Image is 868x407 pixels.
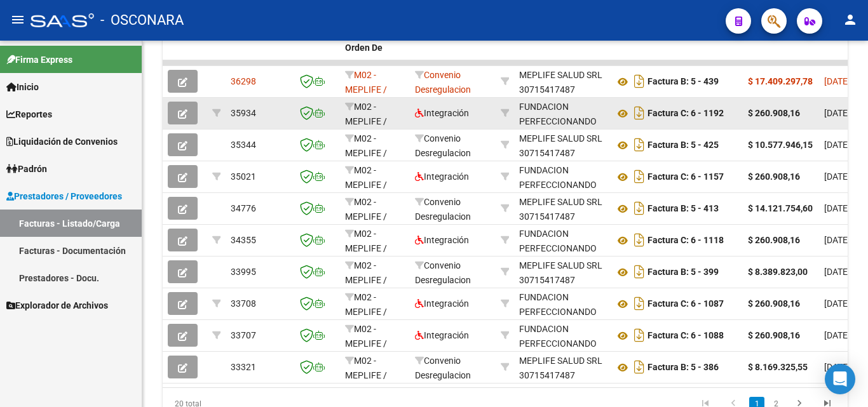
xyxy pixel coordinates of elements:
[748,203,813,213] strong: $ 14.121.754,60
[648,109,724,119] strong: Factura C: 6 - 1192
[648,299,724,309] strong: Factura C: 6 - 1087
[748,171,800,182] strong: $ 260.908,16
[519,290,604,348] div: FUNDACION PERFECCIONANDO EL NORDESTE ARGENTINO
[748,76,813,86] strong: $ 17.409.297,78
[824,298,850,309] span: [DATE]
[415,356,471,380] span: Convenio Desregulacion
[514,20,609,76] datatable-header-cell: Razón Social
[519,322,604,380] div: FUNDACION PERFECCIONANDO EL NORDESTE ARGENTINO
[415,197,471,222] span: Convenio Desregulacion
[648,363,719,373] strong: Factura B: 5 - 386
[519,195,604,222] div: 30715417487
[345,197,387,236] span: M02 - MEPLIFE / MEPTEC
[345,28,393,53] span: Facturado x Orden De
[6,107,52,121] span: Reportes
[824,330,850,340] span: [DATE]
[345,292,387,331] span: M02 - MEPLIFE / MEPTEC
[226,20,289,76] datatable-header-cell: ID
[648,140,719,150] strong: Factura B: 5 - 425
[415,171,469,182] span: Integración
[743,20,819,76] datatable-header-cell: Monto
[231,362,256,372] span: 33321
[6,80,39,94] span: Inicio
[825,364,855,394] div: Open Intercom Messenger
[631,166,648,187] i: Descargar documento
[631,230,648,250] i: Descargar documento
[519,68,602,83] div: MEPLIFE SALUD SRL
[824,76,850,86] span: [DATE]
[519,290,604,317] div: 30712533362
[345,133,387,173] span: M02 - MEPLIFE / MEPTEC
[648,77,719,87] strong: Factura B: 5 - 439
[231,76,256,86] span: 36298
[100,6,184,34] span: - OSCONARA
[345,70,387,109] span: M02 - MEPLIFE / MEPTEC
[345,356,387,395] span: M02 - MEPLIFE / MEPTEC
[345,324,387,363] span: M02 - MEPLIFE / MEPTEC
[415,330,469,340] span: Integración
[231,108,256,118] span: 35934
[748,140,813,150] strong: $ 10.577.946,15
[648,331,724,341] strong: Factura C: 6 - 1088
[345,165,387,204] span: M02 - MEPLIFE / MEPTEC
[631,325,648,345] i: Descargar documento
[519,322,604,349] div: 30712533362
[519,227,604,284] div: FUNDACION PERFECCIONANDO EL NORDESTE ARGENTINO
[748,362,808,372] strong: $ 8.169.325,55
[648,172,724,182] strong: Factura C: 6 - 1157
[10,12,25,27] mat-icon: menu
[824,108,850,118] span: [DATE]
[519,100,604,157] div: FUNDACION PERFECCIONANDO EL NORDESTE ARGENTINO
[631,262,648,282] i: Descargar documento
[6,162,47,176] span: Padrón
[6,189,122,203] span: Prestadores / Proveedores
[415,108,469,118] span: Integración
[648,267,719,277] strong: Factura B: 5 - 399
[410,20,496,76] datatable-header-cell: Area
[231,235,256,245] span: 34355
[231,203,256,213] span: 34776
[231,140,256,150] span: 35344
[519,258,602,273] div: MEPLIFE SALUD SRL
[415,260,471,285] span: Convenio Desregulacion
[748,235,800,245] strong: $ 260.908,16
[631,293,648,314] i: Descargar documento
[748,330,800,340] strong: $ 260.908,16
[824,362,850,372] span: [DATE]
[824,267,850,277] span: [DATE]
[631,198,648,218] i: Descargar documento
[519,131,604,158] div: 30715417487
[345,260,387,300] span: M02 - MEPLIFE / MEPTEC
[415,235,469,245] span: Integración
[231,267,256,277] span: 33995
[631,357,648,377] i: Descargar documento
[631,135,648,155] i: Descargar documento
[609,20,743,76] datatable-header-cell: CPBT
[345,102,387,141] span: M02 - MEPLIFE / MEPTEC
[824,203,850,213] span: [DATE]
[519,227,604,253] div: 30712533362
[519,68,604,95] div: 30715417487
[231,171,256,182] span: 35021
[340,20,410,76] datatable-header-cell: Facturado x Orden De
[824,235,850,245] span: [DATE]
[289,20,340,76] datatable-header-cell: CAE
[519,163,604,221] div: FUNDACION PERFECCIONANDO EL NORDESTE ARGENTINO
[519,131,602,146] div: MEPLIFE SALUD SRL
[6,298,108,312] span: Explorador de Archivos
[519,258,604,285] div: 30715417487
[824,171,850,182] span: [DATE]
[415,298,469,309] span: Integración
[519,354,602,368] div: MEPLIFE SALUD SRL
[6,53,72,67] span: Firma Express
[748,298,800,309] strong: $ 260.908,16
[519,195,602,210] div: MEPLIFE SALUD SRL
[519,100,604,126] div: 30712533362
[824,140,850,150] span: [DATE]
[6,135,118,149] span: Liquidación de Convenios
[648,236,724,246] strong: Factura C: 6 - 1118
[648,204,719,214] strong: Factura B: 5 - 413
[519,163,604,190] div: 30712533362
[748,267,808,277] strong: $ 8.389.823,00
[415,133,471,158] span: Convenio Desregulacion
